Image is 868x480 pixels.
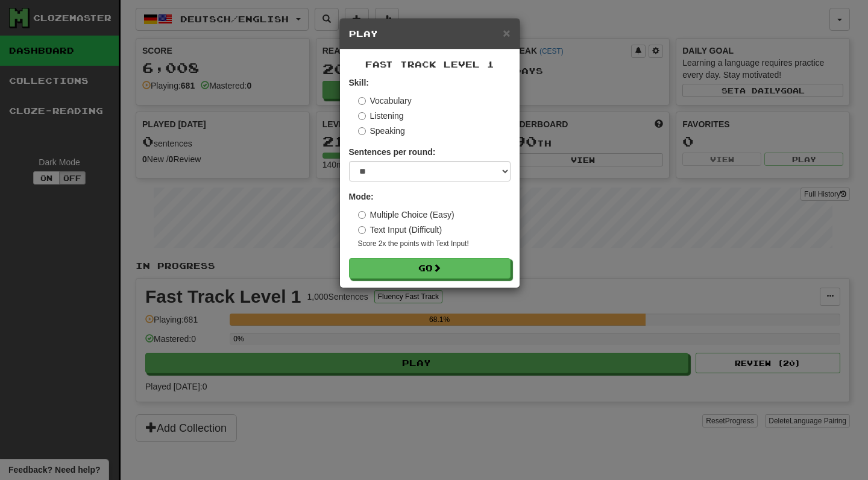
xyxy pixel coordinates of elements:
label: Text Input (Difficult) [358,224,442,236]
small: Score 2x the points with Text Input ! [358,239,511,249]
label: Multiple Choice (Easy) [358,209,454,221]
button: Go [349,258,511,279]
input: Vocabulary [358,97,366,105]
button: Close [503,27,510,39]
label: Listening [358,110,404,122]
label: Vocabulary [358,95,412,107]
label: Speaking [358,125,405,137]
input: Text Input (Difficult) [358,226,366,234]
input: Listening [358,112,366,120]
strong: Mode: [349,192,374,201]
h5: Play [349,28,511,40]
input: Speaking [358,127,366,135]
strong: Skill: [349,78,369,87]
label: Sentences per round: [349,146,436,158]
span: × [503,26,510,40]
input: Multiple Choice (Easy) [358,211,366,219]
span: Fast Track Level 1 [365,59,494,69]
